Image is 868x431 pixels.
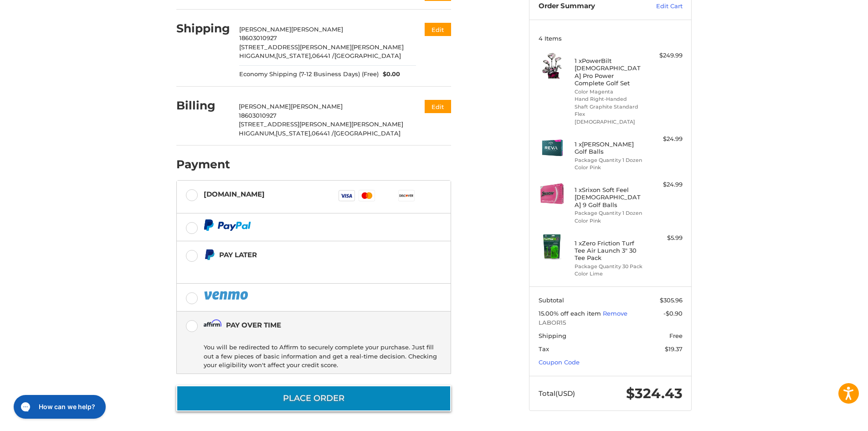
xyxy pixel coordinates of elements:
[575,110,644,125] li: Flex [DEMOGRAPHIC_DATA]
[9,392,108,422] iframe: Gorgias live chat messenger
[647,135,683,144] div: $24.99
[647,51,683,60] div: $249.99
[239,52,276,59] span: HIGGANUM,
[647,234,683,243] div: $5.99
[539,318,683,327] span: LABOR15
[575,263,644,270] li: Package Quantity 30 Pack
[239,43,404,51] span: [STREET_ADDRESS][PERSON_NAME][PERSON_NAME]
[647,180,683,189] div: $24.99
[575,156,644,164] li: Package Quantity 1 Dozen
[660,296,683,304] span: $305.96
[291,103,343,110] span: [PERSON_NAME]
[226,317,281,332] div: Pay over time
[312,130,334,137] span: 06441 /
[539,296,564,304] span: Subtotal
[793,406,868,431] iframe: Google Customer Reviews
[539,2,637,11] h3: Order Summary
[239,70,379,79] span: Economy Shipping (7-12 Business Days) (Free)
[575,57,644,87] h4: 1 x PowerBilt [DEMOGRAPHIC_DATA] Pro Power Complete Golf Set
[204,319,222,331] img: Affirm icon
[276,130,312,137] span: [US_STATE],
[575,209,644,217] li: Package Quantity 1 Dozen
[291,26,343,33] span: [PERSON_NAME]
[334,52,401,59] span: [GEOGRAPHIC_DATA]
[425,23,451,36] button: Edit
[176,99,230,113] h2: Billing
[539,345,549,353] span: Tax
[539,310,603,317] span: 15.00% off each item
[204,187,265,202] div: [DOMAIN_NAME]
[239,26,291,33] span: [PERSON_NAME]
[539,35,683,42] h3: 4 Items
[626,385,683,402] span: $324.43
[219,247,394,262] div: Pay Later
[575,103,644,111] li: Shaft Graphite Standard
[239,112,277,119] span: 18603010927
[425,100,451,113] button: Edit
[575,140,644,156] h4: 1 x [PERSON_NAME] Golf Balls
[575,270,644,278] li: Color Lime
[575,164,644,171] li: Color Pink
[663,310,683,317] span: -$0.90
[379,70,401,79] span: $0.00
[637,2,683,11] a: Edit Cart
[176,21,230,36] h2: Shipping
[204,264,394,272] iframe: PayPal Message 1
[276,52,312,59] span: [US_STATE],
[669,332,683,339] span: Free
[575,186,644,208] h4: 1 x Srixon Soft Feel [DEMOGRAPHIC_DATA] 9 Golf Balls
[539,358,580,366] a: Coupon Code
[239,120,403,128] span: [STREET_ADDRESS][PERSON_NAME][PERSON_NAME]
[239,130,276,137] span: HIGGANUM,
[176,385,451,411] button: Place Order
[204,339,437,374] div: You will be redirected to Affirm to securely complete your purchase. Just fill out a few pieces o...
[239,103,291,110] span: [PERSON_NAME]
[603,310,627,317] a: Remove
[539,389,575,398] span: Total (USD)
[539,332,566,339] span: Shipping
[575,217,644,225] li: Color Pink
[204,219,251,231] img: PayPal icon
[176,157,230,171] h2: Payment
[575,239,644,262] h4: 1 x Zero Friction Turf Tee Air Launch 3" 30 Tee Pack
[334,130,401,137] span: [GEOGRAPHIC_DATA]
[204,290,250,301] img: PayPal icon
[665,345,683,353] span: $19.37
[575,88,644,96] li: Color Magenta
[239,34,277,42] span: 18603010927
[204,249,215,260] img: Pay Later icon
[312,52,334,59] span: 06441 /
[575,95,644,103] li: Hand Right-Handed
